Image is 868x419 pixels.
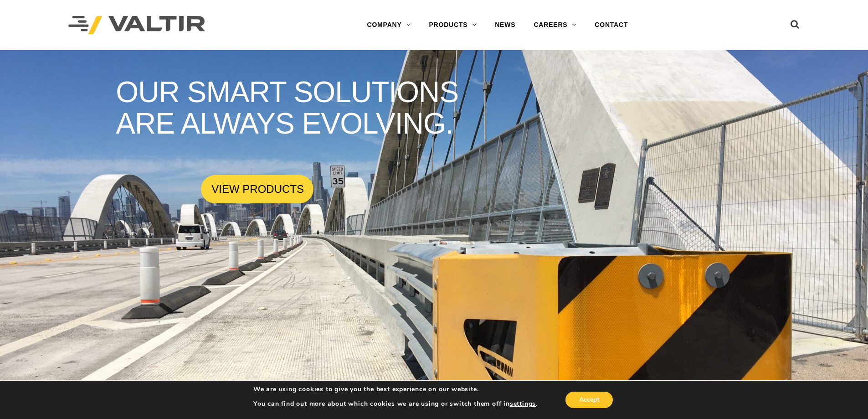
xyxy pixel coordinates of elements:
[68,16,205,35] img: Valtir
[510,400,536,408] button: settings
[201,175,313,203] a: VIEW PRODUCTS
[253,385,538,393] p: We are using cookies to give you the best experience on our website.
[358,16,420,34] a: COMPANY
[565,392,613,408] button: Accept
[524,16,586,34] a: CAREERS
[253,400,538,408] p: You can find out more about which cookies we are using or switch them off in .
[486,16,524,34] a: NEWS
[420,16,486,34] a: PRODUCTS
[116,77,494,140] rs-layer: OUR SMART SOLUTIONS ARE ALWAYS EVOLVING.
[586,16,637,34] a: CONTACT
